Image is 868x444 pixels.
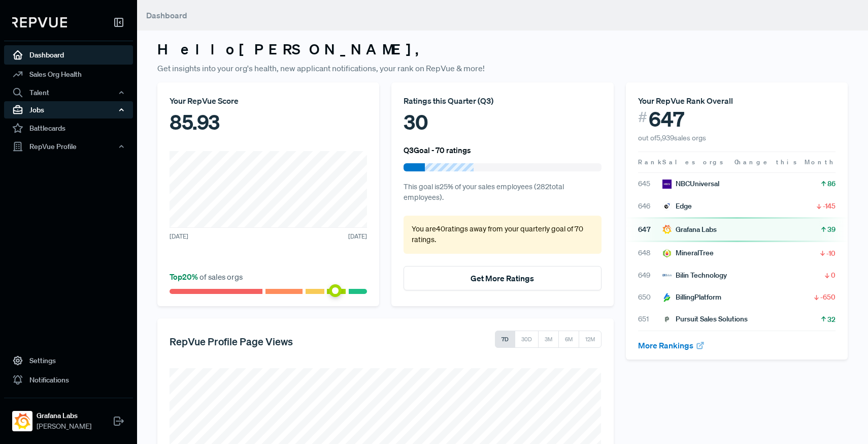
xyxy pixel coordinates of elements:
[538,331,559,348] button: 3M
[404,145,471,155] h6: Q3 Goal - 70 ratings
[4,119,133,138] a: Battlecards
[662,225,672,234] img: Grafana Labs
[638,107,647,128] span: #
[348,232,367,241] span: [DATE]
[170,335,293,347] h5: RepVue Profile Page Views
[638,133,706,142] span: out of 5,939 sales orgs
[404,95,601,107] div: Ratings this Quarter ( Q3 )
[37,421,91,432] span: [PERSON_NAME]
[827,314,836,324] span: 32
[170,232,188,241] span: [DATE]
[649,107,684,131] span: 647
[170,95,367,107] div: Your RepVue Score
[404,107,601,137] div: 30
[662,201,692,212] div: Edge
[638,292,662,303] span: 650
[558,331,579,348] button: 6M
[662,292,721,303] div: BillingPlatform
[412,224,593,246] p: You are 40 ratings away from your quarterly goal of 70 ratings .
[826,248,836,258] span: -10
[157,41,848,58] h3: Hello [PERSON_NAME] ,
[638,158,662,167] span: Rank
[14,413,30,429] img: Grafana Labs
[662,248,714,258] div: MineralTree
[12,17,67,27] img: RepVue
[4,138,133,155] button: RepVue Profile
[146,10,187,20] span: Dashboard
[638,340,705,350] a: More Rankings
[823,201,836,211] span: -145
[662,224,717,235] div: Grafana Labs
[170,272,243,282] span: of sales orgs
[157,62,848,74] p: Get insights into your org's health, new applicant notifications, your rank on RepVue & more!
[4,370,133,390] a: Notifications
[4,398,133,436] a: Grafana LabsGrafana Labs[PERSON_NAME]
[662,293,672,302] img: BillingPlatform
[638,201,662,212] span: 646
[662,201,672,211] img: Edge
[662,271,672,280] img: Bilin Technology
[4,84,133,101] button: Talent
[37,410,91,421] strong: Grafana Labs
[662,180,672,189] img: NBCUniversal
[638,224,662,235] span: 647
[638,314,662,324] span: 651
[820,292,836,302] span: -650
[4,45,133,65] a: Dashboard
[4,351,133,370] a: Settings
[638,179,662,189] span: 645
[735,158,836,166] span: Change this Month
[662,315,672,324] img: Pursuit Sales Solutions
[404,266,601,290] button: Get More Ratings
[4,101,133,119] button: Jobs
[404,182,601,203] p: This goal is 25 % of your sales employees ( 282 total employees).
[662,249,672,258] img: MineralTree
[662,158,725,166] span: Sales orgs
[638,96,733,106] span: Your RepVue Rank Overall
[662,179,719,189] div: NBCUniversal
[662,270,727,281] div: Bilin Technology
[170,272,199,282] span: Top 20 %
[170,107,367,137] div: 85.93
[831,270,836,280] span: 0
[662,314,748,324] div: Pursuit Sales Solutions
[638,270,662,281] span: 649
[495,331,515,348] button: 7D
[579,331,602,348] button: 12M
[827,179,836,189] span: 86
[4,65,133,84] a: Sales Org Health
[638,248,662,258] span: 648
[515,331,539,348] button: 30D
[827,224,836,234] span: 39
